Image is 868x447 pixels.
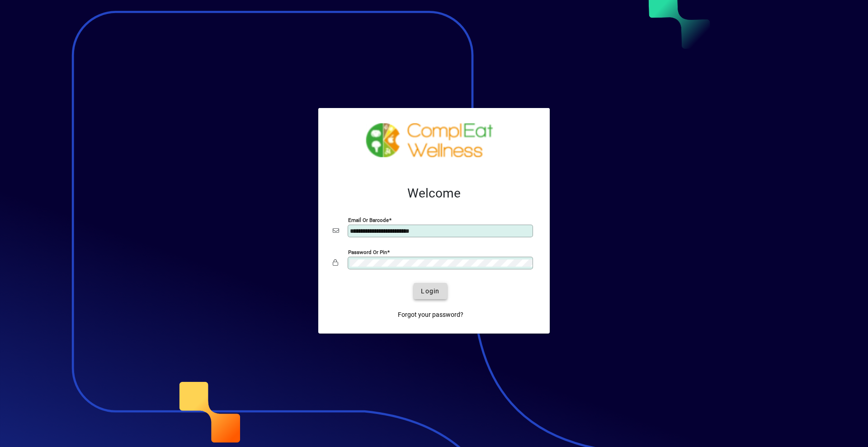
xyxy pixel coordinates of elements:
[348,217,389,223] mat-label: Email or Barcode
[333,186,535,201] h2: Welcome
[421,287,439,296] span: Login
[414,283,447,299] button: Login
[398,310,463,320] span: Forgot your password?
[348,249,387,255] mat-label: Password or Pin
[394,306,467,323] a: Forgot your password?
